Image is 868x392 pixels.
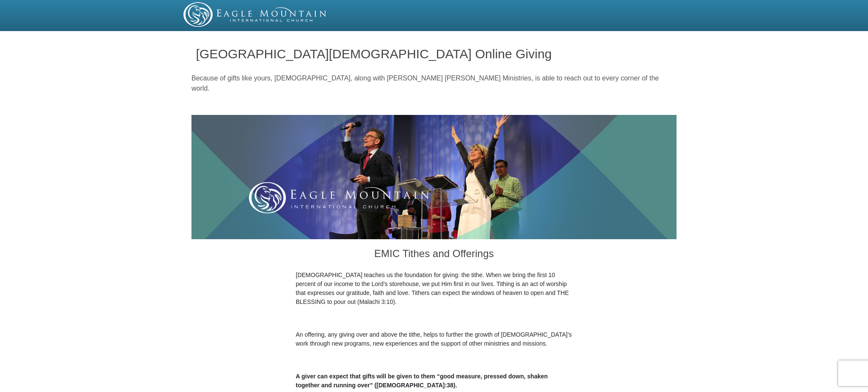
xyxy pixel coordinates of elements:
p: [DEMOGRAPHIC_DATA] teaches us the foundation for giving: the tithe. When we bring the first 10 pe... [296,271,572,306]
b: A giver can expect that gifts will be given to them “good measure, pressed down, shaken together ... [296,373,548,389]
p: Because of gifts like yours, [DEMOGRAPHIC_DATA], along with [PERSON_NAME] [PERSON_NAME] Ministrie... [191,73,677,94]
img: EMIC [183,2,327,27]
h3: EMIC Tithes and Offerings [296,239,572,271]
h1: [GEOGRAPHIC_DATA][DEMOGRAPHIC_DATA] Online Giving [196,47,672,61]
p: An offering, any giving over and above the tithe, helps to further the growth of [DEMOGRAPHIC_DAT... [296,330,572,348]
